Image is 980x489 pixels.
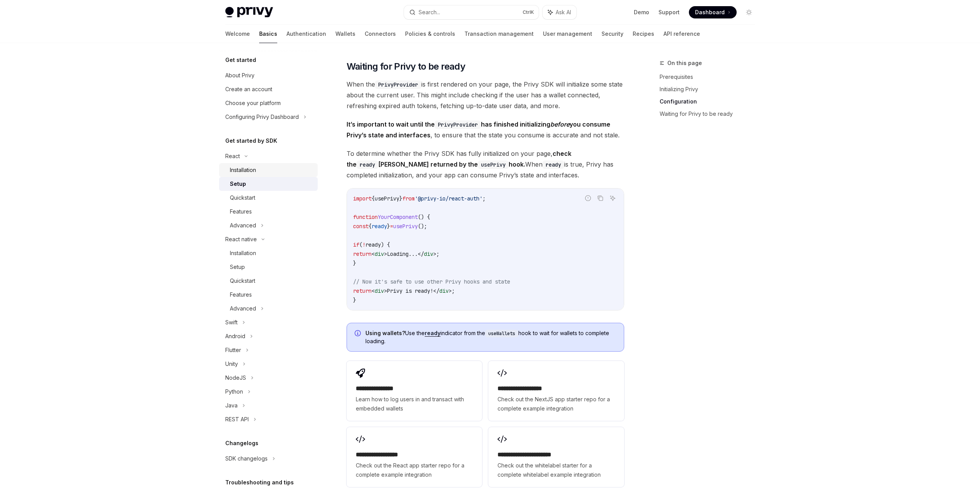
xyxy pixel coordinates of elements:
span: ready [365,241,381,248]
span: Dashboard [695,8,725,16]
div: SDK changelogs [225,454,268,463]
div: Quickstart [230,276,255,285]
span: } [353,260,356,267]
code: useWallets [485,330,518,337]
span: if [353,241,359,248]
span: div [375,287,384,294]
div: Features [230,207,252,216]
div: Quickstart [230,193,255,202]
span: Check out the React app starter repo for a complete example integration [356,461,473,479]
span: from [402,195,415,202]
a: Prerequisites [660,71,761,83]
h5: Troubleshooting and tips [225,478,294,487]
a: Security [601,25,623,43]
strong: Using wallets? [365,330,405,336]
span: usePrivy [393,223,418,230]
span: Use the indicator from the hook to wait for wallets to complete loading. [365,329,616,345]
a: **** **** **** *Learn how to log users in and transact with embedded wallets [347,361,482,421]
span: < [372,287,375,294]
span: > [449,287,452,294]
div: Choose your platform [225,98,281,108]
button: Copy the contents from the code block [595,193,605,203]
div: REST API [225,415,249,424]
div: Features [230,290,252,299]
a: Quickstart [219,191,318,205]
span: const [353,223,369,230]
span: = [390,223,393,230]
em: before [550,120,570,128]
a: Policies & controls [405,25,455,43]
span: '@privy-io/react-auth' [415,195,482,202]
span: Check out the whitelabel starter for a complete whitelabel example integration [498,461,615,479]
span: , to ensure that the state you consume is accurate and not stale. [347,119,624,140]
a: Support [658,8,680,16]
span: Check out the NextJS app starter repo for a complete example integration [498,395,615,413]
a: Initializing Privy [660,83,761,95]
a: **** **** **** **** ***Check out the whitelabel starter for a complete whitelabel example integra... [488,427,624,487]
a: Setup [219,260,318,274]
span: return [353,250,372,257]
a: Choose your platform [219,96,318,110]
button: Ask AI [608,193,618,203]
span: ) { [381,241,390,248]
span: } [399,195,402,202]
button: Report incorrect code [583,193,593,203]
span: Learn how to log users in and transact with embedded wallets [356,395,473,413]
div: React native [225,235,257,244]
code: PrivyProvider [375,80,421,89]
code: usePrivy [478,160,509,169]
div: About Privy [225,71,255,80]
a: Installation [219,246,318,260]
code: PrivyProvider [435,120,481,129]
a: Features [219,205,318,219]
a: Setup [219,177,318,191]
span: > [384,250,387,257]
span: { [372,195,375,202]
span: YourComponent [378,214,418,220]
div: NodeJS [225,373,246,382]
a: **** **** **** ***Check out the React app starter repo for a complete example integration [347,427,482,487]
span: </ [418,250,424,257]
span: usePrivy [375,195,399,202]
div: Unity [225,359,238,369]
span: div [424,250,433,257]
a: Recipes [633,25,654,43]
a: Wallets [335,25,355,43]
span: Ctrl K [523,9,534,15]
a: User management [543,25,592,43]
div: Java [225,401,238,410]
h5: Changelogs [225,439,258,448]
button: Ask AI [543,5,576,19]
div: Configuring Privy Dashboard [225,112,299,122]
div: Swift [225,318,238,327]
a: Features [219,288,318,302]
span: { [369,223,372,230]
h5: Get started by SDK [225,136,277,145]
div: React [225,152,240,161]
span: To determine whether the Privy SDK has fully initialized on your page, When is true, Privy has co... [347,148,624,180]
a: **** **** **** ****Check out the NextJS app starter repo for a complete example integration [488,361,624,421]
span: Waiting for Privy to be ready [347,60,466,73]
div: Search... [419,8,440,17]
span: Loading... [387,250,418,257]
span: function [353,214,378,220]
span: > [384,287,387,294]
span: Privy is ready! [387,287,433,294]
button: Toggle dark mode [743,6,755,18]
span: import [353,195,372,202]
span: Ask AI [556,8,571,16]
div: Setup [230,179,246,189]
a: Welcome [225,25,250,43]
a: Authentication [286,25,326,43]
div: Create an account [225,85,272,94]
span: ; [482,195,486,202]
div: Flutter [225,345,241,355]
span: ! [362,241,365,248]
code: ready [357,160,378,169]
div: Advanced [230,221,256,230]
a: Basics [259,25,277,43]
span: ( [359,241,362,248]
div: Installation [230,165,256,175]
span: ; [452,287,455,294]
span: When the is first rendered on your page, the Privy SDK will initialize some state about the curre... [347,79,624,111]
